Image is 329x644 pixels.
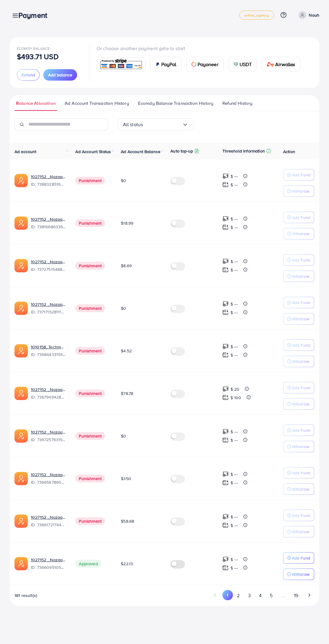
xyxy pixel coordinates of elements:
[15,387,28,400] img: ic-ads-acc.e4c84228.svg
[31,386,66,400] div: <span class='underline'>1027152 _Nazaagency_003</span></br>7367949428067450896
[231,215,238,223] p: $ ---
[222,479,229,486] img: top-up amount
[292,384,310,391] p: Add Fund
[283,441,314,452] button: Withdraw
[17,69,40,81] button: Refund
[31,216,66,230] div: <span class='underline'>1027152 _Nazaagency_023</span></br>7381668633665093648
[267,62,274,67] img: card
[292,554,310,562] p: Add Fund
[31,259,66,273] div: <span class='underline'>1027152 _Nazaagency_007</span></br>7372751548805726224
[222,309,229,316] img: top-up amount
[231,181,238,188] p: $ ---
[121,433,126,439] span: $0
[231,394,241,401] p: $ 100
[244,590,255,601] button: Go to page 3
[231,479,238,486] p: $ ---
[31,309,66,315] span: ID: 7371715281112170513
[283,356,314,367] button: Withdraw
[292,469,310,476] p: Add Fund
[292,341,310,349] p: Add Fund
[31,429,66,443] div: <span class='underline'>1027152 _Nazaagency_016</span></br>7367257631523782657
[31,216,66,222] a: 1027152 _Nazaagency_023
[222,343,229,350] img: top-up amount
[231,300,238,308] p: $ ---
[75,475,105,482] span: Punishment
[292,230,309,237] p: Withdraw
[222,224,229,230] img: top-up amount
[262,57,300,72] a: cardAirwallex
[231,343,238,350] p: $ ---
[292,315,309,322] p: Withdraw
[31,564,66,570] span: ID: 7366095105679261697
[15,344,28,357] img: ic-ads-acc.e4c84228.svg
[292,214,310,221] p: Add Fund
[75,262,105,270] span: Punishment
[31,174,66,187] div: <span class='underline'>1027152 _Nazaagency_019</span></br>7388328519014645761
[21,72,35,78] span: Refund
[222,556,229,562] img: top-up amount
[121,149,160,155] span: Ad Account Balance
[231,522,238,529] p: $ ---
[31,224,66,230] span: ID: 7381668633665093648
[15,592,37,598] span: 181 result(s)
[303,617,324,639] iframe: Chat
[290,590,302,601] button: Go to page 19
[15,174,28,187] img: ic-ads-acc.e4c84228.svg
[222,147,265,155] p: Threshold information
[292,256,310,264] p: Add Fund
[283,398,314,410] button: Withdraw
[234,62,238,67] img: card
[75,560,101,568] span: Approved
[255,590,266,601] button: Go to page 4
[222,386,229,392] img: top-up amount
[99,58,143,71] img: card
[292,528,309,535] p: Withdraw
[222,394,229,401] img: top-up amount
[31,394,66,400] span: ID: 7367949428067450896
[266,590,276,601] button: Go to page 5
[231,556,238,563] p: $ ---
[283,185,314,197] button: Withdraw
[292,485,309,493] p: Withdraw
[75,432,105,440] span: Punishment
[283,313,314,325] button: Withdraw
[222,565,229,571] img: top-up amount
[283,212,314,223] button: Add Fund
[15,472,28,485] img: ic-ads-acc.e4c84228.svg
[31,557,66,571] div: <span class='underline'>1027152 _Nazaagency_006</span></br>7366095105679261697
[121,348,132,354] span: $4.52
[186,57,224,72] a: cardPayoneer
[222,100,252,107] span: Refund History
[292,571,309,578] p: Withdraw
[31,557,66,563] a: 1027152 _Nazaagency_006
[198,61,218,68] span: Payoneer
[121,263,132,269] span: $8.69
[118,118,193,130] div: Search for option
[231,309,238,316] p: $ ---
[283,467,314,479] button: Add Fund
[31,344,66,350] a: 1010158_Techmanistan pk acc_1715599413927
[231,437,238,444] p: $ ---
[75,347,105,355] span: Punishment
[231,564,238,572] p: $ ---
[283,228,314,239] button: Withdraw
[283,552,314,564] button: Add Fund
[15,216,28,230] img: ic-ads-acc.e4c84228.svg
[231,513,238,521] p: $ ---
[31,181,66,187] span: ID: 7388328519014645761
[292,299,310,306] p: Add Fund
[231,258,238,265] p: $ ---
[283,526,314,537] button: Withdraw
[121,518,134,524] span: $58.68
[283,254,314,266] button: Add Fund
[283,510,314,521] button: Add Fund
[222,471,229,477] img: top-up amount
[121,390,133,396] span: $78.78
[292,358,309,365] p: Withdraw
[222,514,229,520] img: top-up amount
[31,522,66,528] span: ID: 7366172174454882305
[283,382,314,393] button: Add Fund
[222,428,229,435] img: top-up amount
[31,259,66,265] a: 1027152 _Nazaagency_007
[150,57,182,72] a: cardPayPal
